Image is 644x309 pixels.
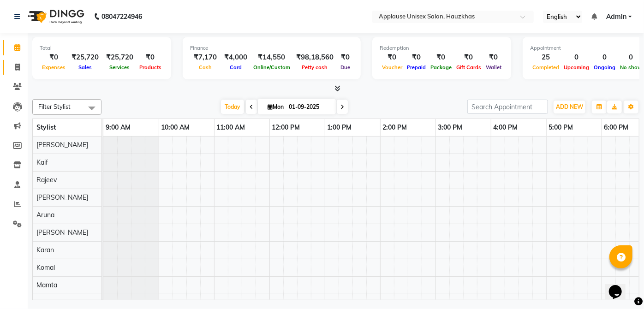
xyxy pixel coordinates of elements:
div: 25 [530,52,561,63]
input: Search Appointment [467,100,548,114]
span: Services [107,64,132,71]
a: 2:00 PM [381,121,410,134]
span: Kaif [36,158,48,166]
b: 08047224946 [101,4,142,30]
a: 4:00 PM [491,121,520,134]
img: logo [24,4,87,30]
span: Online/Custom [251,64,292,71]
span: Cash [197,64,214,71]
div: ₹7,170 [190,52,221,63]
span: Petty cash [300,64,330,71]
a: 5:00 PM [547,121,576,134]
button: ADD NEW [554,101,585,113]
a: 3:00 PM [436,121,465,134]
span: Package [428,64,454,71]
div: 0 [591,52,618,63]
a: 6:00 PM [602,121,631,134]
a: 11:00 AM [215,121,248,134]
a: 12:00 PM [270,121,303,134]
span: [PERSON_NAME] [36,141,88,149]
span: [PERSON_NAME] [36,298,88,307]
div: ₹0 [454,52,483,63]
span: Wallet [483,64,504,71]
span: Sales [76,64,94,71]
span: Due [338,64,352,71]
span: Gift Cards [454,64,483,71]
a: 10:00 AM [159,121,192,134]
span: ADD NEW [556,103,583,110]
div: ₹14,550 [251,52,292,63]
div: ₹0 [483,52,504,63]
span: [PERSON_NAME] [36,193,88,202]
span: Completed [530,64,561,71]
span: Voucher [380,64,405,71]
span: Prepaid [405,64,428,71]
span: Filter Stylist [38,103,71,110]
div: ₹0 [40,52,68,63]
div: ₹25,720 [68,52,102,63]
div: Redemption [380,44,504,52]
div: ₹0 [380,52,405,63]
span: Card [227,64,244,71]
div: Total [40,44,164,52]
span: Komal [36,263,55,272]
span: [PERSON_NAME] [36,228,88,237]
div: ₹0 [337,52,353,63]
span: Stylist [36,123,56,131]
span: Rajeev [36,176,57,184]
iframe: chat widget [605,272,635,300]
span: Upcoming [561,64,591,71]
div: ₹4,000 [221,52,251,63]
span: Today [221,100,244,114]
span: Admin [606,12,626,22]
a: 9:00 AM [103,121,133,134]
div: ₹98,18,560 [292,52,337,63]
span: Karan [36,246,54,254]
div: ₹0 [405,52,428,63]
div: 0 [561,52,591,63]
div: Finance [190,44,353,52]
span: Mamta [36,281,57,289]
span: Expenses [40,64,68,71]
span: Mon [265,103,286,110]
span: Ongoing [591,64,618,71]
input: 2025-09-01 [286,100,332,114]
div: ₹0 [137,52,164,63]
div: ₹0 [428,52,454,63]
div: ₹25,720 [102,52,137,63]
a: 1:00 PM [325,121,354,134]
span: Products [137,64,164,71]
span: Aruna [36,211,54,219]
